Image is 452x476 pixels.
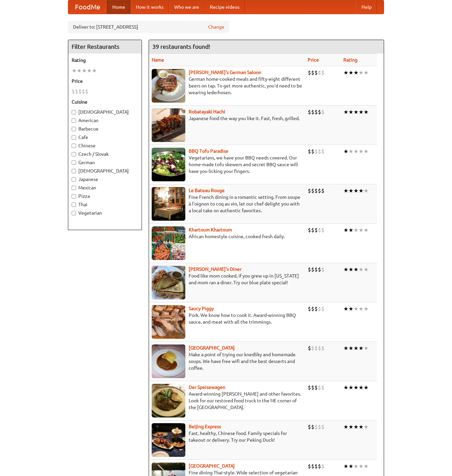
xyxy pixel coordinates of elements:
li: $ [318,344,321,352]
li: $ [85,88,88,95]
b: Der Speisewagen [189,385,225,390]
li: $ [308,148,311,155]
li: $ [82,88,85,95]
li: ★ [364,344,369,352]
li: ★ [353,305,359,313]
li: ★ [348,423,353,431]
li: $ [318,423,321,431]
li: ★ [353,148,359,155]
li: $ [321,423,325,431]
a: Home [107,0,130,14]
li: $ [308,423,311,431]
label: Japanese [72,176,138,183]
h5: Cuisine [72,99,138,105]
li: ★ [359,344,364,352]
li: ★ [343,108,348,116]
a: BBQ Tofu Paradise [189,148,228,154]
a: Saucy Piggy [189,306,214,311]
li: ★ [348,108,353,116]
img: bateaurouge.jpg [152,187,185,221]
label: Vegetarian [72,210,138,216]
li: $ [318,463,321,470]
input: American [72,118,76,123]
a: Help [356,0,377,14]
input: Chinese [72,144,76,148]
p: Make a point of trying our knedlíky and homemade soups. We have free wifi and the best desserts a... [152,351,302,371]
li: $ [311,463,314,470]
li: $ [75,88,78,95]
p: German home-cooked meals and fifty-eight different beers on tap. To get more authentic, you'd nee... [152,76,302,96]
img: esthers.jpg [152,69,185,103]
li: ★ [348,344,353,352]
li: $ [314,384,318,391]
a: [PERSON_NAME]'s Diner [189,266,241,272]
li: $ [321,344,325,352]
li: $ [308,463,311,470]
li: ★ [359,108,364,116]
li: ★ [364,148,369,155]
li: ★ [343,344,348,352]
li: ★ [343,148,348,155]
li: $ [311,226,314,234]
li: $ [311,305,314,313]
li: ★ [353,226,359,234]
a: Who we are [169,0,204,14]
li: ★ [364,226,369,234]
li: $ [321,463,325,470]
li: $ [308,108,311,116]
li: ★ [359,384,364,391]
a: Khartoum Khartoum [189,227,232,232]
img: robatayaki.jpg [152,108,185,142]
label: [DEMOGRAPHIC_DATA] [72,109,138,115]
label: American [72,117,138,124]
li: ★ [364,266,369,273]
li: ★ [359,148,364,155]
li: $ [308,187,311,194]
li: $ [314,187,318,194]
label: German [72,159,138,166]
label: Czech / Slovak [72,151,138,157]
input: Cafe [72,135,76,140]
li: $ [314,108,318,116]
li: $ [321,305,325,313]
li: ★ [92,67,97,74]
input: Vegetarian [72,211,76,215]
input: Thai [72,203,76,207]
li: $ [318,108,321,116]
li: $ [321,69,325,76]
li: $ [314,69,318,76]
li: ★ [72,67,77,74]
label: Barbecue [72,125,138,132]
input: Japanese [72,177,76,182]
li: $ [308,344,311,352]
a: [GEOGRAPHIC_DATA] [189,463,235,469]
img: beijing.jpg [152,423,185,457]
li: $ [318,305,321,313]
li: ★ [364,69,369,76]
a: Recipe videos [204,0,245,14]
li: ★ [343,463,348,470]
li: ★ [359,423,364,431]
li: $ [314,226,318,234]
li: $ [314,266,318,273]
li: ★ [87,67,92,74]
li: ★ [348,266,353,273]
p: Pork. We know how to cook it. Award-winning BBQ sauce, and meat with all the trimmings. [152,312,302,325]
p: Vegetarians, we have your BBQ needs covered. Our home-made tofu skewers and secret BBQ sauce will... [152,154,302,175]
li: $ [318,148,321,155]
li: ★ [348,463,353,470]
li: $ [314,305,318,313]
img: sallys.jpg [152,266,185,299]
a: Change [208,24,224,30]
li: $ [308,305,311,313]
p: Award-winning [PERSON_NAME] and other favorites. Look for our restored food truck in the NE corne... [152,391,302,411]
li: $ [311,148,314,155]
li: ★ [343,423,348,431]
li: $ [308,384,311,391]
b: [PERSON_NAME]'s German Saloon [189,70,261,75]
input: Barbecue [72,127,76,131]
li: ★ [359,187,364,194]
li: ★ [343,226,348,234]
